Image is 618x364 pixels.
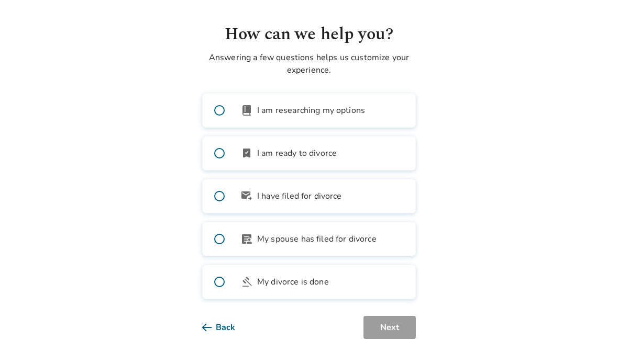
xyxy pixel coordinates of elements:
[257,276,329,288] span: My divorce is done
[202,316,252,339] button: Back
[566,314,618,364] iframe: Chat Widget
[202,51,416,76] p: Answering a few questions helps us customize your experience.
[257,104,365,117] span: I am researching my options
[257,147,337,160] span: I am ready to divorce
[363,316,416,339] button: Next
[202,22,416,47] h1: How can we help you?
[240,190,253,202] span: outgoing_mail
[240,104,253,117] span: book_2
[257,233,377,245] span: My spouse has filed for divorce
[240,276,253,288] span: gavel
[240,147,253,160] span: bookmark_check
[257,190,342,202] span: I have filed for divorce
[240,233,253,245] span: article_person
